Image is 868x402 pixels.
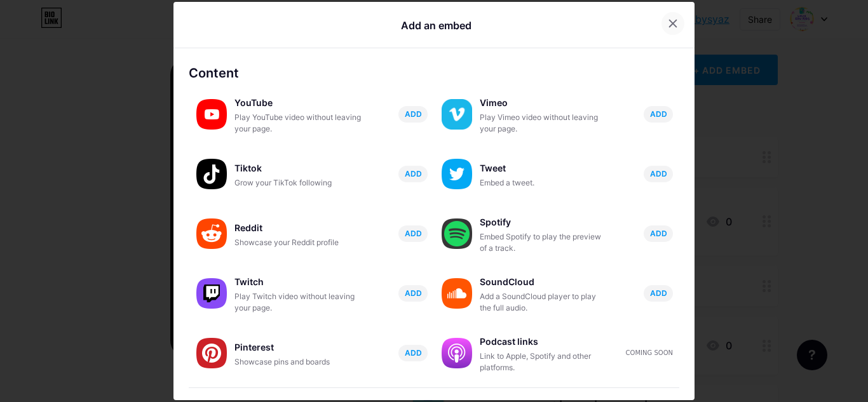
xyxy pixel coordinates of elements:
div: Grow your TikTok following [234,177,362,189]
img: youtube [196,99,227,130]
span: ADD [650,288,667,298]
div: Twitch [234,273,362,291]
button: ADD [644,225,673,242]
span: ADD [405,347,422,358]
div: Content [189,64,679,83]
div: Link to Apple, Spotify and other platforms. [480,351,607,373]
div: Embed Spotify to play the preview of a track. [480,231,607,254]
div: Showcase pins and boards [234,356,362,368]
div: Reddit [234,219,362,237]
div: Pinterest [234,338,362,356]
div: Play YouTube video without leaving your page. [234,112,362,135]
img: reddit [196,218,227,249]
span: ADD [650,109,667,119]
div: Tweet [480,159,607,177]
span: ADD [405,288,422,298]
span: ADD [405,228,422,239]
button: ADD [644,166,673,182]
div: SoundCloud [480,273,607,291]
div: Vimeo [480,94,607,112]
img: soundcloud [442,278,472,309]
span: ADD [405,109,422,119]
button: ADD [644,106,673,123]
div: Coming soon [626,348,673,358]
div: Tiktok [234,159,362,177]
div: Play Vimeo video without leaving your page. [480,112,607,135]
span: ADD [405,168,422,179]
div: Embed a tweet. [480,177,607,189]
div: Spotify [480,213,607,231]
button: ADD [398,106,428,123]
img: twitch [196,278,227,309]
div: Podcast links [480,333,607,351]
span: ADD [650,228,667,239]
img: tiktok [196,159,227,189]
button: ADD [398,285,428,302]
img: pinterest [196,338,227,368]
div: Add a SoundCloud player to play the full audio. [480,291,607,314]
div: Showcase your Reddit profile [234,237,362,248]
img: vimeo [442,99,472,130]
button: ADD [398,166,428,182]
img: spotify [442,218,472,249]
div: YouTube [234,94,362,112]
img: twitter [442,159,472,189]
button: ADD [398,345,428,361]
img: podcastlinks [442,338,472,368]
div: Play Twitch video without leaving your page. [234,291,362,314]
div: Add an embed [401,18,471,33]
button: ADD [644,285,673,302]
span: ADD [650,168,667,179]
button: ADD [398,225,428,242]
